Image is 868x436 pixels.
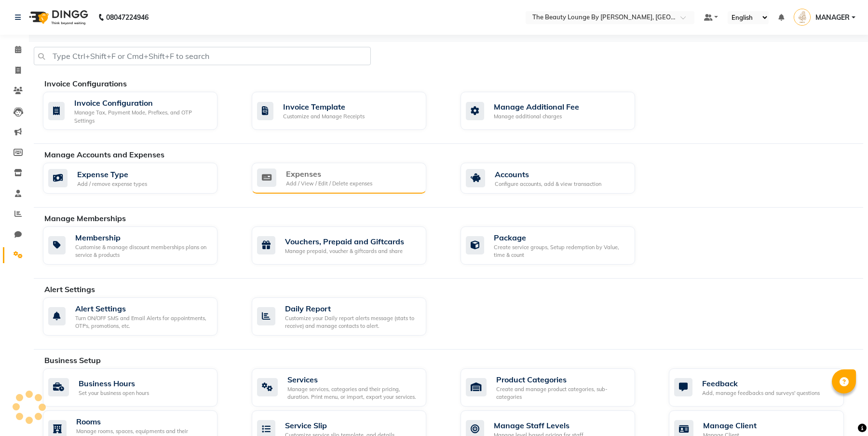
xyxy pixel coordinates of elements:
div: Product Categories [496,374,627,385]
a: Expense TypeAdd / remove expense types [43,163,237,194]
a: ServicesManage services, categories and their pricing, duration. Print menu, or import, export yo... [252,368,446,407]
a: Vouchers, Prepaid and GiftcardsManage prepaid, voucher & giftcards and share [252,226,446,265]
a: PackageCreate service groups, Setup redemption by Value, time & count [461,226,655,265]
a: Product CategoriesCreate and manage product categories, sub-categories [461,368,655,407]
div: Manage additional charges [494,113,579,121]
div: Expenses [286,168,372,180]
div: Vouchers, Prepaid and Giftcards [285,236,404,247]
div: Manage Tax, Payment Mode, Prefixes, and OTP Settings [74,109,210,125]
a: FeedbackAdd, manage feedbacks and surveys' questions [669,368,863,407]
div: Package [494,232,627,243]
div: Invoice Configuration [74,97,210,109]
a: Manage Additional FeeManage additional charges [461,92,655,130]
a: ExpensesAdd / View / Edit / Delete expenses [252,163,446,194]
div: Services [287,374,419,385]
img: MANAGER [794,9,811,26]
div: Add, manage feedbacks and surveys' questions [702,389,820,397]
div: Accounts [495,169,601,180]
a: Invoice ConfigurationManage Tax, Payment Mode, Prefixes, and OTP Settings [43,92,237,130]
a: MembershipCustomise & manage discount memberships plans on service & products [43,226,237,265]
div: Set your business open hours [79,389,149,397]
div: Manage Client [703,420,757,431]
div: Manage prepaid, voucher & giftcards and share [285,247,404,255]
div: Expense Type [77,169,147,180]
div: Business Hours [79,378,149,389]
iframe: chat widget [827,397,858,426]
div: Manage services, categories and their pricing, duration. Print menu, or import, export your servi... [287,385,419,401]
div: Daily Report [285,303,419,314]
a: Alert SettingsTurn ON/OFF SMS and Email Alerts for appointments, OTPs, promotions, etc. [43,297,237,336]
div: Customise & manage discount memberships plans on service & products [75,243,210,259]
b: 08047224946 [106,4,149,31]
div: Add / remove expense types [77,180,147,188]
div: Feedback [702,378,820,389]
div: Create and manage product categories, sub-categories [496,385,627,401]
img: logo [25,4,91,31]
a: Invoice TemplateCustomize and Manage Receipts [252,92,446,130]
span: MANAGER [815,13,850,23]
div: Membership [75,232,210,243]
input: Type Ctrl+Shift+F or Cmd+Shift+F to search [34,47,371,65]
div: Manage Staff Levels [494,420,583,431]
div: Turn ON/OFF SMS and Email Alerts for appointments, OTPs, promotions, etc. [75,314,210,330]
div: Invoice Template [283,101,365,113]
a: Business HoursSet your business open hours [43,368,237,407]
div: Customize your Daily report alerts message (stats to receive) and manage contacts to alert. [285,314,419,330]
div: Configure accounts, add & view transaction [495,180,601,188]
div: Alert Settings [75,303,210,314]
div: Rooms [76,416,210,427]
a: AccountsConfigure accounts, add & view transaction [461,163,655,194]
a: Daily ReportCustomize your Daily report alerts message (stats to receive) and manage contacts to ... [252,297,446,336]
div: Add / View / Edit / Delete expenses [286,180,372,188]
div: Manage Additional Fee [494,101,579,113]
div: Customize and Manage Receipts [283,113,365,121]
div: Service Slip [285,420,396,431]
div: Create service groups, Setup redemption by Value, time & count [494,243,627,259]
